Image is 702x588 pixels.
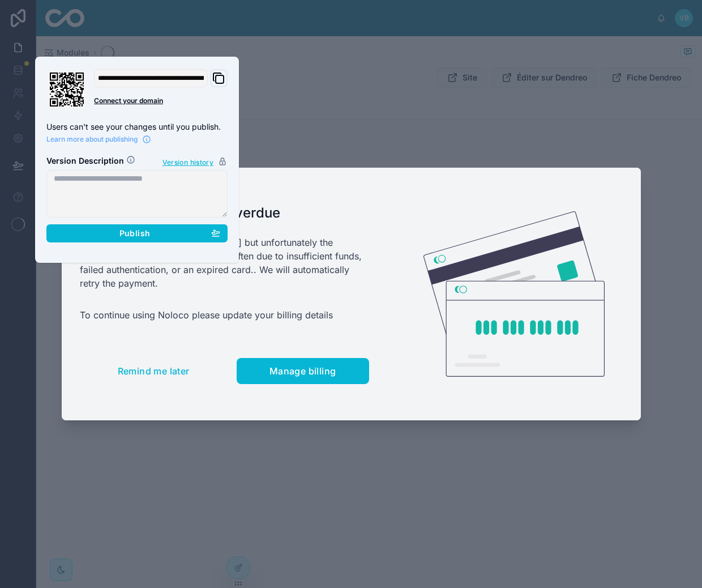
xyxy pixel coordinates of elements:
[80,358,228,384] button: Remind me later
[80,236,369,290] p: Your last payment was due on [DATE] but unfortunately the payment failed. Don't worry, this is of...
[118,365,190,377] span: Remind me later
[94,69,228,110] div: Domain and Custom Link
[269,365,336,377] span: Manage billing
[46,135,138,144] span: Learn more about publishing
[94,96,228,105] a: Connect your domain
[46,121,228,133] p: Users can't see your changes until you publish.
[46,155,124,168] h2: Version Description
[46,224,228,242] button: Publish
[80,308,369,322] p: To continue using Noloco please update your billing details
[423,211,605,377] img: Credit card illustration
[119,228,150,238] span: Publish
[162,155,228,168] button: Version history
[237,358,369,384] button: Manage billing
[162,156,213,167] span: Version history
[46,135,151,144] a: Learn more about publishing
